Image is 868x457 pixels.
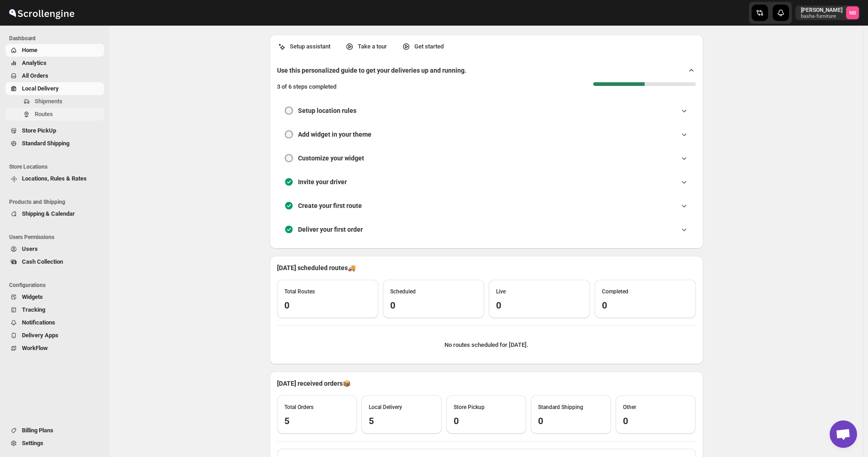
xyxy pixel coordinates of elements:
h3: Invite your driver [298,177,347,186]
button: Home [5,44,104,57]
span: Dashboard [9,35,105,42]
span: Standard Shipping [22,140,69,147]
span: Local Delivery [22,85,59,92]
button: Analytics [5,57,104,69]
span: Total Routes [284,288,315,295]
span: Configurations [9,282,105,289]
span: Total Orders [284,404,314,410]
h3: 0 [284,300,371,311]
button: Shipping & Calendar [5,207,104,220]
span: Locations, Rules & Rates [22,175,87,182]
p: No routes scheduled for [DATE]. [284,340,689,350]
button: Billing Plans [5,424,104,437]
p: [PERSON_NAME] [801,6,842,14]
span: Billing Plans [22,427,53,434]
button: Widgets [5,291,104,303]
h2: Use this personalized guide to get your deliveries up and running. [277,66,466,75]
h3: Create your first route [298,201,362,210]
h3: 0 [390,300,477,311]
h3: Deliver your first order [298,225,363,234]
p: Setup assistant [290,42,330,51]
span: Store Locations [9,163,105,170]
span: Shipping & Calendar [22,210,75,217]
p: Take a tour [358,42,387,51]
h3: 5 [284,415,350,426]
span: Routes [35,111,53,117]
span: Standard Shipping [538,404,583,410]
button: All Orders [5,69,104,82]
span: Tracking [22,306,45,313]
span: Nael Basha [846,6,859,19]
p: [DATE] received orders 📦 [277,379,696,388]
button: Locations, Rules & Rates [5,172,104,185]
img: ScrollEngine [7,1,76,24]
span: Scheduled [390,288,416,295]
h3: 0 [602,300,689,311]
h3: Add widget in your theme [298,130,371,139]
button: Shipments [5,95,104,108]
button: WorkFlow [5,342,104,355]
span: Widgets [22,293,43,300]
span: WorkFlow [22,345,48,351]
h3: Customize your widget [298,154,364,163]
h3: Setup location rules [298,106,356,115]
span: Delivery Apps [22,332,58,339]
span: Completed [602,288,628,295]
h3: 0 [538,415,604,426]
span: Users [22,245,38,252]
button: Users [5,243,104,255]
button: User menu [795,5,860,20]
p: basha-furniture [801,14,842,19]
span: Local Delivery [369,404,402,410]
span: Notifications [22,319,55,326]
span: Other [623,404,636,410]
button: Notifications [5,316,104,329]
span: All Orders [22,72,48,79]
span: Settings [22,440,43,446]
h3: 0 [623,415,689,426]
span: Store Pickup [454,404,485,410]
h3: 0 [454,415,519,426]
span: Cash Collection [22,258,63,265]
span: Shipments [35,98,63,105]
span: Users Permissions [9,234,105,241]
p: 3 of 6 steps completed [277,82,336,91]
p: [DATE] scheduled routes 🚚 [277,263,696,272]
span: Home [22,47,37,53]
button: Tracking [5,303,104,316]
span: Store PickUp [22,127,56,134]
button: Routes [5,108,104,121]
h3: 0 [496,300,583,311]
span: Live [496,288,506,295]
button: Settings [5,437,104,450]
span: Analytics [22,59,47,66]
span: Products and Shipping [9,198,105,206]
h3: 5 [369,415,434,426]
p: Get started [414,42,444,51]
text: NB [849,10,856,16]
a: Open chat [830,420,857,448]
button: Cash Collection [5,255,104,268]
button: Delivery Apps [5,329,104,342]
